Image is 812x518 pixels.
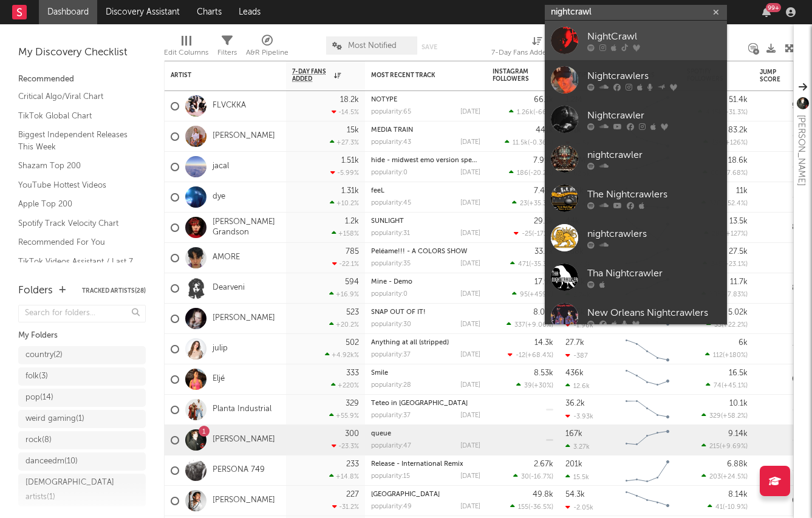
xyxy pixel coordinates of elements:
span: +7.83 % [723,291,746,298]
span: 41 [715,504,723,511]
div: popularity: 47 [371,443,411,449]
div: 83.9 [760,433,808,448]
a: Apple Top 200 [18,197,134,211]
div: -1.96k [565,321,593,329]
div: ( ) [701,442,748,450]
div: 13.5k [729,217,748,225]
div: 785 [346,248,359,256]
div: +220 % [331,381,359,389]
span: +45.1 % [723,383,746,389]
div: hide - midwest emo version sped up [371,157,480,164]
span: +52.4 % [723,200,746,207]
button: Tracked Artists(28) [82,288,146,294]
div: 7.99k [533,157,553,165]
a: dye [213,192,225,202]
div: [DATE] [460,321,480,328]
a: Peléame!!! - A COLORS SHOW [371,248,467,255]
div: 300 [345,430,359,438]
div: 6.88k [727,460,748,468]
svg: Chart title [620,455,675,486]
span: 471 [518,261,529,268]
span: 329 [709,413,721,420]
a: SUNLIGHT [371,218,404,225]
a: Anything at all (stripped) [371,339,449,346]
div: 436k [565,369,584,377]
div: popularity: 37 [371,352,411,358]
a: Teteo in [GEOGRAPHIC_DATA] [371,400,468,407]
span: +30 % [534,383,551,389]
div: ( ) [512,290,553,298]
div: -14.5 % [332,108,359,116]
div: A&R Pipeline [246,30,288,66]
div: 87.4 [760,160,808,174]
button: Save [421,44,437,50]
div: ( ) [706,381,748,389]
div: 594 [345,278,359,286]
a: nightcrawler [545,139,727,179]
div: MEDIA TRAIN [371,127,480,134]
div: [DEMOGRAPHIC_DATA] artists ( 1 ) [26,475,114,505]
div: [DATE] [460,473,480,480]
a: TikTok Videos Assistant / Last 7 Days - Top [18,255,134,280]
a: Release - International Remix [371,461,463,468]
div: Artist [171,72,262,79]
div: Nightcrawler [587,108,721,123]
div: 5.02k [728,308,748,316]
div: folk ( 3 ) [26,369,48,384]
div: 51.4k [729,96,748,104]
a: AMORE [213,253,240,263]
span: -25 [522,231,532,237]
a: SNAP OUT OF IT! [371,309,426,316]
div: 66.1k [534,96,553,104]
span: 39 [524,383,532,389]
span: -12 [516,352,525,359]
div: 9.14k [728,430,748,438]
span: 186 [517,170,528,177]
div: 201k [565,460,582,468]
div: nightcrawlers [587,227,721,241]
div: Recommended [18,72,146,87]
a: [PERSON_NAME] [213,435,275,445]
a: folk(3) [18,367,146,386]
span: -16.7 % [531,474,551,480]
div: 11.7k [730,278,748,286]
div: 7-Day Fans Added (7-Day Fans Added) [491,46,582,60]
div: 18.6k [728,157,748,165]
div: 1.31k [341,187,359,195]
span: -10.9 % [725,504,746,511]
div: +4.92k % [325,351,359,359]
span: +35.3 % [529,200,551,207]
div: +10.2 % [330,199,359,207]
div: 7.45k [534,187,553,195]
span: 337 [514,322,525,329]
svg: Chart title [620,395,675,425]
div: 15.5k [565,473,589,481]
div: ( ) [508,351,553,359]
div: [DATE] [460,382,480,389]
div: danceedm ( 10 ) [26,454,78,469]
div: Anything at all (stripped) [371,339,480,346]
div: -387 [565,352,588,360]
div: SNAP OUT OF IT! [371,309,480,316]
div: My Discovery Checklist [18,46,146,60]
div: 27.5k [729,248,748,256]
div: nightcrawler [587,148,721,162]
span: +68.4 % [527,352,551,359]
span: +9.06 % [527,322,551,329]
div: 1.51k [341,157,359,165]
a: jacal [213,162,229,172]
div: +14.8 % [329,472,359,480]
a: Shazam Top 200 [18,159,134,172]
a: [PERSON_NAME] [213,496,275,506]
div: ( ) [708,503,748,511]
div: 523 [346,308,359,316]
div: rock ( 8 ) [26,433,52,448]
div: [DATE] [460,412,480,419]
span: +126 % [725,140,746,146]
a: Nightcrawlers [545,60,727,100]
a: nightcrawlers [545,218,727,257]
a: YouTube Hottest Videos [18,179,134,192]
a: MEDIA TRAIN [371,127,413,134]
div: Most Recent Track [371,72,462,79]
div: 83.2k [728,126,748,134]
